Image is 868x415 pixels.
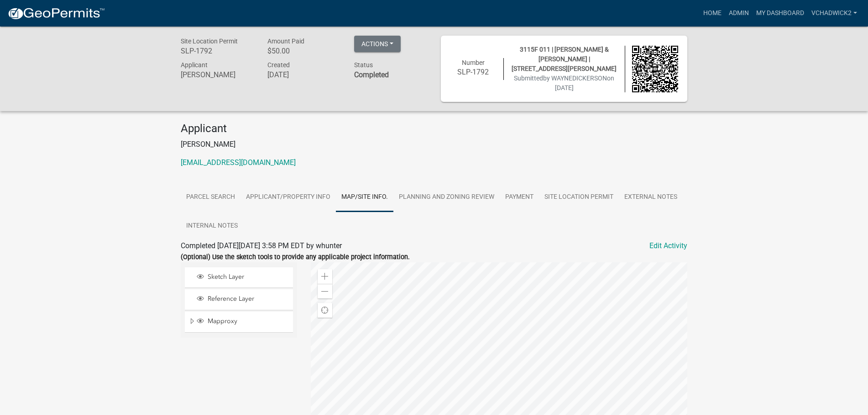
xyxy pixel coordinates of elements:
[619,183,683,212] a: External Notes
[181,183,241,212] a: Parcel search
[462,59,485,66] span: Number
[632,46,679,92] img: QR code
[205,317,290,325] span: Mapproxy
[500,183,539,212] a: Payment
[181,158,296,167] a: [EMAIL_ADDRESS][DOMAIN_NAME]
[181,70,254,79] h6: [PERSON_NAME]
[181,139,687,150] p: [PERSON_NAME]
[267,37,304,45] span: Amount Paid
[181,61,208,69] span: Applicant
[181,254,410,261] label: (Optional) Use the sketch tools to provide any applicable project information.
[184,265,294,335] ul: Layer List
[649,240,687,251] a: Edit Activity
[539,183,619,212] a: Site Location Permit
[205,273,290,281] span: Sketch Layer
[181,122,687,135] h4: Applicant
[181,212,243,241] a: Internal Notes
[195,295,290,304] div: Reference Layer
[195,317,290,326] div: Mapproxy
[512,46,617,72] span: 3115F 011 | [PERSON_NAME] & [PERSON_NAME] | [STREET_ADDRESS][PERSON_NAME]
[195,273,290,282] div: Sketch Layer
[700,5,725,22] a: Home
[336,183,393,212] a: Map/Site Info.
[181,37,238,45] span: Site Location Permit
[188,317,195,327] span: Expand
[354,70,389,79] strong: Completed
[241,183,336,212] a: Applicant/Property Info
[450,68,497,76] h6: SLP-1792
[318,303,332,318] div: Find my location
[267,61,290,69] span: Created
[185,312,293,333] li: Mapproxy
[267,47,340,55] h6: $50.00
[185,289,293,310] li: Reference Layer
[354,36,401,52] button: Actions
[318,269,332,284] div: Zoom in
[543,74,607,82] span: by WAYNEDICKERSON
[725,5,753,22] a: Admin
[185,267,293,288] li: Sketch Layer
[318,284,332,298] div: Zoom out
[393,183,500,212] a: Planning and Zoning Review
[267,70,340,79] h6: [DATE]
[181,47,254,55] h6: SLP-1792
[753,5,808,22] a: My Dashboard
[205,295,290,303] span: Reference Layer
[181,241,342,250] span: Completed [DATE][DATE] 3:58 PM EDT by whunter
[514,74,614,91] span: Submitted on [DATE]
[354,61,373,69] span: Status
[808,5,861,22] a: VChadwick2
